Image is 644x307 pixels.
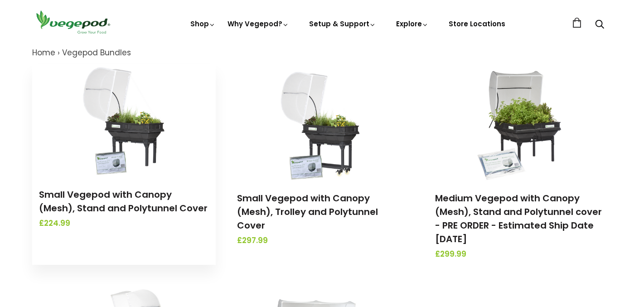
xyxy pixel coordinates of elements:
span: £224.99 [39,218,209,229]
a: Shop [190,19,216,29]
span: £299.99 [435,249,605,260]
a: Explore [396,19,429,29]
a: Home [32,47,55,58]
img: Small Vegepod with Canopy (Mesh), Trolley and Polytunnel Cover [274,68,369,181]
img: Vegepod [32,9,114,35]
a: Search [595,20,604,30]
img: Medium Vegepod with Canopy (Mesh), Stand and Polytunnel cover - PRE ORDER - Estimated Ship Date O... [473,68,568,181]
span: › [58,47,60,58]
a: Vegepod Bundles [62,47,131,58]
a: Small Vegepod with Canopy (Mesh), Trolley and Polytunnel Cover [237,192,378,232]
a: Store Locations [449,19,505,29]
span: £297.99 [237,235,407,247]
a: Medium Vegepod with Canopy (Mesh), Stand and Polytunnel cover - PRE ORDER - Estimated Ship Date [... [435,192,602,245]
a: Small Vegepod with Canopy (Mesh), Stand and Polytunnel Cover [39,188,208,214]
a: Why Vegepod? [228,19,289,29]
img: Small Vegepod with Canopy (Mesh), Stand and Polytunnel Cover [76,64,171,178]
nav: breadcrumbs [32,47,612,59]
a: Setup & Support [309,19,376,29]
